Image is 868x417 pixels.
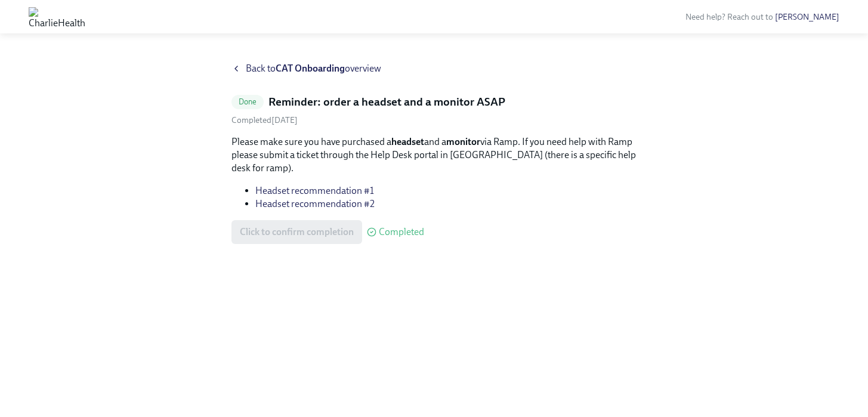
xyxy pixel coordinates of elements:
img: CharlieHealth [29,7,85,26]
span: Back to overview [246,62,381,75]
a: [PERSON_NAME] [775,12,839,22]
p: Please make sure you have purchased a and a via Ramp. If you need help with Ramp please submit a ... [231,135,637,175]
span: Done [231,97,264,106]
a: Headset recommendation #2 [255,198,375,209]
span: Completed [379,227,424,237]
a: Back toCAT Onboardingoverview [231,62,637,75]
strong: headset [391,136,424,147]
strong: monitor [446,136,480,147]
span: Need help? Reach out to [685,12,839,22]
a: Headset recommendation #1 [255,185,374,196]
strong: CAT Onboarding [276,63,345,74]
h5: Reminder: order a headset and a monitor ASAP [268,94,505,110]
span: Monday, October 6th 2025, 5:11 pm [231,115,298,125]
